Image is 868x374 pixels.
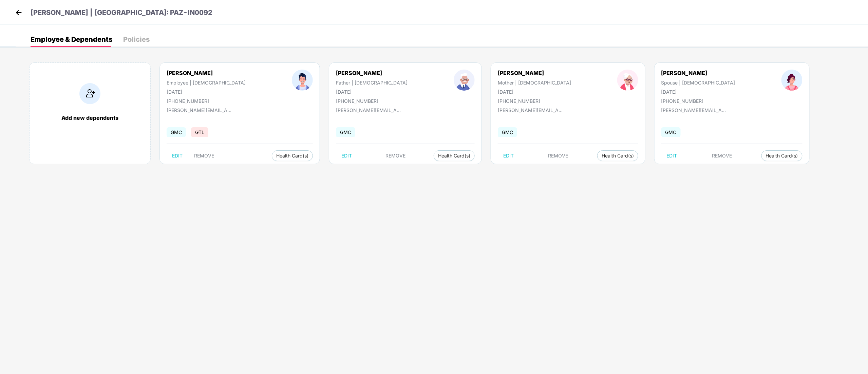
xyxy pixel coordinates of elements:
[707,150,738,161] button: REMOVE
[123,36,150,43] div: Policies
[167,127,186,137] span: GMC
[336,150,357,161] button: EDIT
[167,98,246,104] div: [PHONE_NUMBER]
[661,98,735,104] div: [PHONE_NUMBER]
[661,127,681,137] span: GMC
[336,107,404,113] div: [PERSON_NAME][EMAIL_ADDRESS][PERSON_NAME][DOMAIN_NAME]
[548,153,568,158] span: REMOVE
[498,107,566,113] div: [PERSON_NAME][EMAIL_ADDRESS][PERSON_NAME][DOMAIN_NAME]
[167,80,246,86] div: Employee | [DEMOGRAPHIC_DATA]
[272,150,313,161] button: Health Card(s)
[661,80,735,86] div: Spouse | [DEMOGRAPHIC_DATA]
[380,150,411,161] button: REMOVE
[194,153,214,158] span: REMOVE
[336,127,355,137] span: GMC
[617,70,638,91] img: profileImage
[336,89,408,95] div: [DATE]
[498,80,571,86] div: Mother | [DEMOGRAPHIC_DATA]
[498,70,571,76] div: [PERSON_NAME]
[667,153,677,158] span: EDIT
[79,83,100,104] img: addIcon
[503,153,514,158] span: EDIT
[597,150,638,161] button: Health Card(s)
[602,154,634,157] span: Health Card(s)
[543,150,574,161] button: REMOVE
[661,70,735,76] div: [PERSON_NAME]
[276,154,308,157] span: Health Card(s)
[454,70,475,91] img: profileImage
[434,150,475,161] button: Health Card(s)
[292,70,313,91] img: profileImage
[31,36,112,43] div: Employee & Dependents
[167,89,246,95] div: [DATE]
[191,127,208,137] span: GTL
[498,150,519,161] button: EDIT
[167,150,188,161] button: EDIT
[766,154,798,157] span: Health Card(s)
[336,98,408,104] div: [PHONE_NUMBER]
[498,98,571,104] div: [PHONE_NUMBER]
[336,80,408,86] div: Father | [DEMOGRAPHIC_DATA]
[167,70,246,76] div: [PERSON_NAME]
[341,153,352,158] span: EDIT
[167,107,234,113] div: [PERSON_NAME][EMAIL_ADDRESS][PERSON_NAME][DOMAIN_NAME]
[781,70,803,91] img: profileImage
[661,150,683,161] button: EDIT
[36,114,144,121] div: Add new dependents
[31,7,212,18] p: [PERSON_NAME] | [GEOGRAPHIC_DATA]: PAZ-IN0092
[761,150,803,161] button: Health Card(s)
[172,153,183,158] span: EDIT
[189,150,220,161] button: REMOVE
[498,89,571,95] div: [DATE]
[385,153,405,158] span: REMOVE
[336,70,408,76] div: [PERSON_NAME]
[661,107,729,113] div: [PERSON_NAME][EMAIL_ADDRESS][PERSON_NAME][DOMAIN_NAME]
[661,89,735,95] div: [DATE]
[498,127,517,137] span: GMC
[14,7,24,18] img: back
[438,154,470,157] span: Health Card(s)
[712,153,732,158] span: REMOVE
